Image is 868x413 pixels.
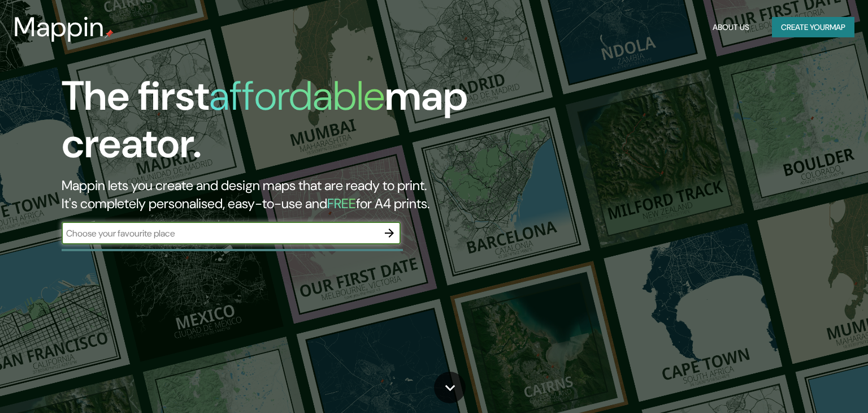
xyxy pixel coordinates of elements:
[62,177,496,213] h2: Mappin lets you create and design maps that are ready to print. It's completely personalised, eas...
[105,29,114,38] img: mappin-pin
[14,11,105,43] h3: Mappin
[62,72,496,177] h1: The first map creator.
[772,17,854,38] button: Create yourmap
[209,70,385,122] h1: affordable
[708,17,754,38] button: About Us
[62,227,378,240] input: Choose your favourite place
[327,195,356,212] h5: FREE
